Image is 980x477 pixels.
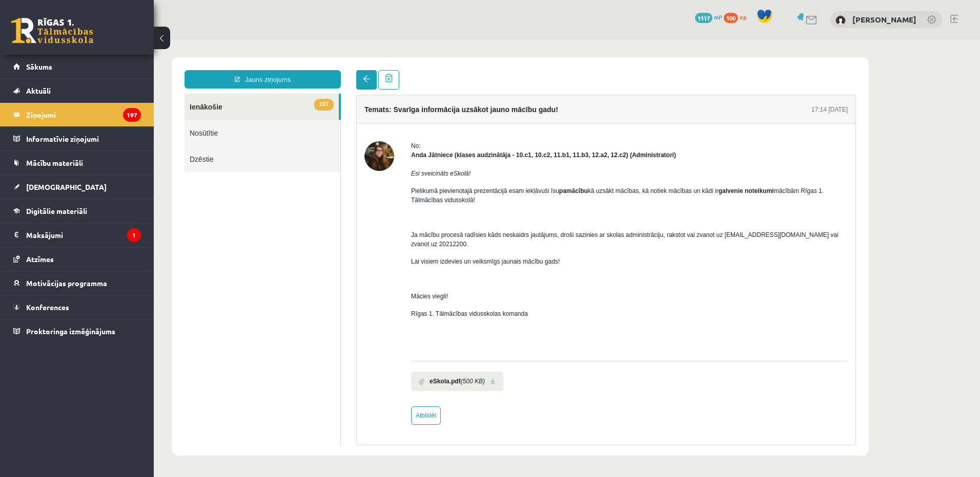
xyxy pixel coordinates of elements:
p: Pielikumā pievienotajā prezentācijā esam iekļāvuši īsu kā uzsākt mācības, kā notiek mācības un kā... [257,147,694,165]
em: Esi sveicināts eSkolā! [257,131,317,138]
a: Atbildēt [257,367,287,385]
strong: pamācību [405,148,434,155]
h4: Temats: Svarīga informācija uzsākot jauno mācību gadu! [211,66,404,74]
div: 17:14 [DATE] [658,66,694,75]
span: Sākums [26,62,52,71]
a: Mācību materiāli [13,151,141,175]
img: Ervīns Blonskis [835,15,846,26]
a: Atzīmes [13,247,141,271]
b: eSkola.pdf [276,337,307,346]
a: 1117 mP [695,13,722,21]
a: Maksājumi1 [13,223,141,247]
span: mP [714,13,722,21]
legend: Maksājumi [26,223,141,247]
span: Motivācijas programma [26,278,107,288]
a: Dzēstie [31,106,187,133]
span: 1117 [695,13,712,23]
p: Rīgas 1. Tālmācības vidusskolas komanda [257,270,694,279]
strong: Anda Jātniece (klases audzinātāja - 10.c1, 10.c2, 11.b1, 11.b3, 12.a2, 12.c2) (Administratori) [257,112,522,119]
a: [DEMOGRAPHIC_DATA] [13,175,141,199]
span: Konferences [26,302,69,312]
i: (500 KB) [307,337,331,346]
a: Digitālie materiāli [13,199,141,223]
i: 197 [123,108,141,122]
a: [PERSON_NAME] [852,14,916,25]
legend: Informatīvie ziņojumi [26,127,141,150]
a: Ziņojumi197 [13,103,141,126]
a: Motivācijas programma [13,271,141,295]
a: Proktoringa izmēģinājums [13,319,141,343]
span: Atzīmes [26,254,54,264]
p: Ja mācību procesā radīsies kāds neskaidrs jautājums, droši sazinies ar skolas administrāciju, rak... [257,191,694,209]
p: Lai visiem izdevies un veiksmīgs jaunais mācību gads! [257,218,694,227]
a: 197Ienākošie [31,54,185,80]
span: 100 [724,13,738,23]
a: Konferences [13,295,141,319]
span: 197 [160,59,180,71]
span: Aktuāli [26,86,51,95]
a: Nosūtītie [31,80,187,106]
span: Proktoringa izmēģinājums [26,327,115,336]
a: Jauns ziņojums [31,31,187,49]
a: Rīgas 1. Tālmācības vidusskola [11,18,93,44]
strong: galvenie noteikumi [565,148,620,155]
legend: Ziņojumi [26,103,141,126]
a: Aktuāli [13,79,141,102]
p: Mācies viegli! [257,252,694,262]
span: xp [740,13,746,21]
a: Informatīvie ziņojumi [13,127,141,150]
span: [DEMOGRAPHIC_DATA] [26,182,107,191]
div: No: [257,102,694,111]
a: 100 xp [724,13,751,21]
span: Digitālie materiāli [26,206,87,215]
img: Anda Jātniece (klases audzinātāja - 10.c1, 10.c2, 11.b1, 11.b3, 12.a2, 12.c2) [211,102,240,132]
i: 1 [127,228,141,242]
a: Sākums [13,55,141,78]
span: Mācību materiāli [26,158,83,167]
